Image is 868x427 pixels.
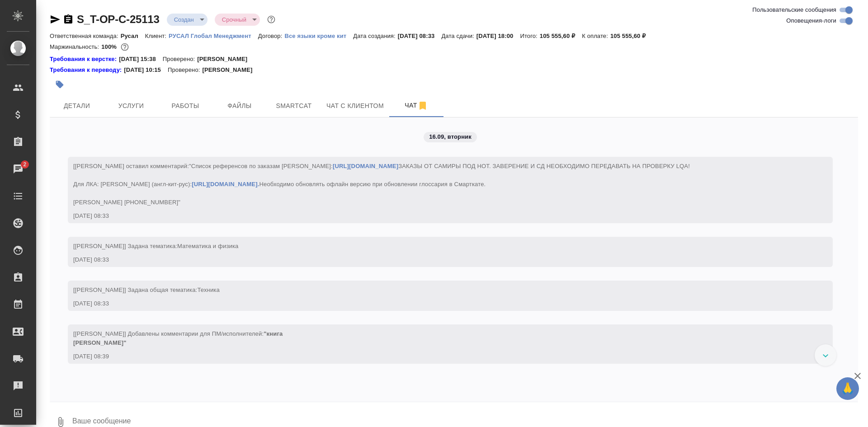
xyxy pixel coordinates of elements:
a: Требования к переводу: [50,66,124,75]
p: [DATE] 10:15 [124,66,168,75]
p: [PERSON_NAME] [202,66,259,75]
span: [[PERSON_NAME]] Добавлены комментарии для ПМ/исполнителей: [73,330,284,346]
p: Маржинальность: [50,43,101,50]
span: [[PERSON_NAME]] Задана общая тематика: [73,286,220,293]
button: Добавить тэг [50,75,70,94]
p: Итого: [520,33,539,39]
p: 100% [101,43,119,50]
span: 2 [18,160,32,169]
span: Пользовательские сообщения [752,5,836,14]
span: Smartcat [272,100,316,112]
div: Нажми, чтобы открыть папку с инструкцией [50,55,119,64]
div: [DATE] 08:33 [73,255,801,264]
p: [DATE] 18:00 [476,33,520,39]
a: Все языки кроме кит [284,32,353,39]
p: К оплате: [582,33,610,39]
span: Детали [55,100,99,112]
p: Проверено: [163,55,198,64]
span: 🙏 [840,379,855,398]
div: Создан [215,14,260,26]
a: [URL][DOMAIN_NAME] [333,163,398,169]
span: Чат [395,100,438,111]
p: Все языки кроме кит [284,33,353,39]
p: 16.09, вторник [429,132,472,141]
a: РУСАЛ Глобал Менеджмент [169,32,258,39]
p: Русал [121,33,145,39]
button: 0.00 RUB; [119,41,131,53]
button: Доп статусы указывают на важность/срочность заказа [265,14,277,25]
span: Работы [164,100,207,112]
a: 2 [2,158,34,180]
button: Создан [171,16,197,23]
p: Проверено: [168,66,203,75]
button: 🙏 [836,377,859,400]
span: [[PERSON_NAME] оставил комментарий: [73,163,690,206]
button: Скопировать ссылку [63,14,74,25]
p: Ответственная команда: [50,33,121,39]
p: 105 555,60 ₽ [540,33,582,39]
a: S_T-OP-C-25113 [77,13,160,25]
div: [DATE] 08:33 [73,299,801,308]
p: 105 555,60 ₽ [610,33,652,39]
p: Дата создания: [353,33,397,39]
span: Математика и физика [177,243,238,249]
button: Срочный [219,16,249,23]
div: [DATE] 08:39 [73,352,801,361]
span: Чат с клиентом [326,100,384,112]
p: [DATE] 08:33 [398,33,442,39]
span: [[PERSON_NAME]] Задана тематика: [73,243,239,249]
p: [PERSON_NAME] [197,55,254,64]
span: Услуги [109,100,153,112]
button: Скопировать ссылку для ЯМессенджера [50,14,61,25]
span: "Список референсов по заказам [PERSON_NAME]: ЗАКАЗЫ ОТ САМИРЫ ПОД НОТ. ЗАВЕРЕНИЕ И СД НЕОБХОДИМО ... [73,163,690,206]
div: [DATE] 08:33 [73,211,801,221]
p: Договор: [258,33,285,39]
span: Оповещения-логи [786,16,836,25]
p: РУСАЛ Глобал Менеджмент [169,33,258,39]
p: Дата сдачи: [441,33,476,39]
div: Создан [167,14,208,26]
span: Техника [197,286,220,293]
p: Клиент: [145,33,169,39]
a: Требования к верстке: [50,55,119,64]
a: [URL][DOMAIN_NAME]. [192,181,259,188]
div: Нажми, чтобы открыть папку с инструкцией [50,66,124,75]
span: Файлы [218,100,261,112]
svg: Отписаться [417,100,428,111]
p: [DATE] 15:38 [119,55,163,64]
